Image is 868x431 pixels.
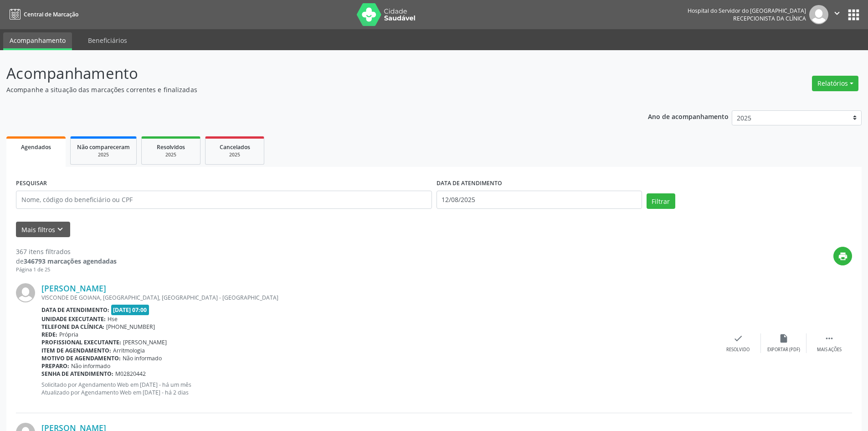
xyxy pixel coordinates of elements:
div: 367 itens filtrados [16,247,117,256]
img: img [16,283,35,302]
div: Página 1 de 25 [16,266,117,274]
div: Exportar (PDF) [767,347,800,353]
span: Recepcionista da clínica [733,15,806,22]
button: Relatórios [812,76,858,91]
i: insert_drive_file [779,333,789,343]
p: Solicitado por Agendamento Web em [DATE] - há um mês Atualizado por Agendamento Web em [DATE] - h... [41,381,715,396]
div: 2025 [212,151,257,158]
span: Agendados [21,143,51,151]
b: Item de agendamento: [41,347,111,354]
span: Não compareceram [77,143,130,151]
p: Acompanhamento [6,62,605,85]
div: 2025 [148,151,194,158]
span: Arritmologia [113,347,145,354]
div: 2025 [77,151,130,158]
div: Hospital do Servidor do [GEOGRAPHIC_DATA] [688,7,806,15]
p: Acompanhe a situação das marcações correntes e finalizadas [6,85,605,94]
img: img [809,5,828,24]
a: Beneficiários [82,32,134,48]
input: Selecione um intervalo [437,191,642,209]
strong: 346793 marcações agendadas [24,257,117,265]
p: Ano de acompanhamento [648,110,729,122]
span: [PERSON_NAME] [123,338,167,346]
i:  [824,333,834,343]
span: [PHONE_NUMBER] [106,323,155,331]
span: Central de Marcação [24,10,78,18]
i: keyboard_arrow_down [55,224,65,234]
i: print [838,251,848,261]
button: print [833,247,852,265]
span: Hse [108,315,118,323]
input: Nome, código do beneficiário ou CPF [16,191,432,209]
b: Unidade executante: [41,315,106,323]
label: DATA DE ATENDIMENTO [437,177,502,191]
div: de [16,256,117,266]
i: check [733,333,743,343]
div: Mais ações [817,347,842,353]
span: Não informado [71,362,110,370]
b: Rede: [41,331,57,338]
b: Data de atendimento: [41,306,109,314]
button: apps [846,7,862,23]
span: Não informado [123,354,162,362]
span: Resolvidos [157,143,185,151]
div: Resolvido [726,347,750,353]
b: Motivo de agendamento: [41,354,121,362]
button: Mais filtroskeyboard_arrow_down [16,222,70,238]
a: Acompanhamento [3,32,72,50]
a: Central de Marcação [6,7,78,22]
button: Filtrar [647,193,675,209]
span: M02820442 [115,370,146,378]
b: Senha de atendimento: [41,370,113,378]
b: Preparo: [41,362,69,370]
b: Profissional executante: [41,338,121,346]
i:  [832,8,842,18]
button:  [828,5,846,24]
a: [PERSON_NAME] [41,283,106,293]
label: PESQUISAR [16,177,47,191]
span: [DATE] 07:00 [111,305,149,315]
span: Própria [59,331,78,338]
div: VISCONDE DE GOIANA, [GEOGRAPHIC_DATA], [GEOGRAPHIC_DATA] - [GEOGRAPHIC_DATA] [41,294,715,301]
b: Telefone da clínica: [41,323,104,331]
span: Cancelados [220,143,250,151]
